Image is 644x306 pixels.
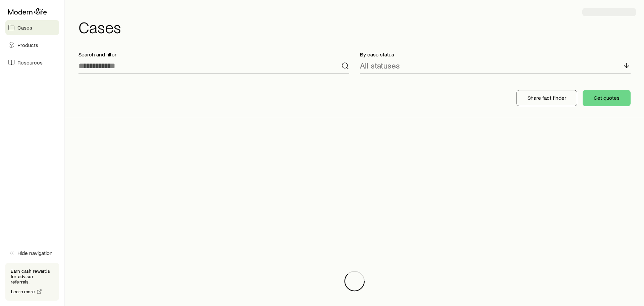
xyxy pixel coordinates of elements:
span: Cases [17,24,32,31]
p: Share fact finder [528,94,566,101]
a: Resources [5,55,59,70]
p: By case status [360,51,631,58]
span: Learn more [11,289,35,294]
p: Search and filter [78,51,349,58]
p: Earn cash rewards for advisor referrals. [11,268,54,285]
a: Products [5,38,59,52]
button: Hide navigation [5,246,59,260]
p: All statuses [360,61,400,70]
h1: Cases [78,19,636,35]
a: Cases [5,20,59,35]
span: Products [17,42,38,48]
div: Earn cash rewards for advisor referrals.Learn more [5,263,59,301]
button: Get quotes [583,90,631,106]
span: Resources [17,59,43,66]
span: Hide navigation [17,250,53,256]
button: Share fact finder [517,90,577,106]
